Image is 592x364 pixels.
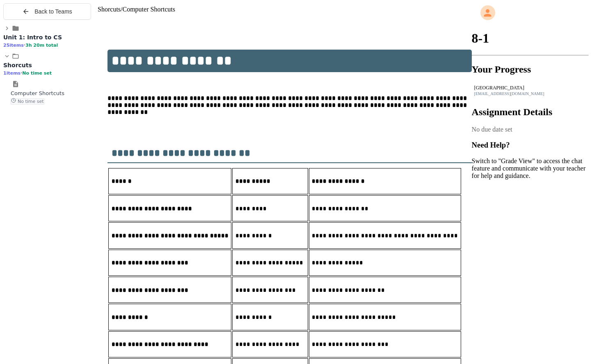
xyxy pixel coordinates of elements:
h2: Assignment Details [472,107,589,118]
span: Unit 1: Intro to CS [3,34,62,41]
span: Computer Shortcuts [11,90,64,96]
h3: Need Help? [472,141,589,150]
p: Switch to "Grade View" to access the chat feature and communicate with your teacher for help and ... [472,157,589,180]
button: Back to Teams [3,3,91,20]
div: [EMAIL_ADDRESS][DOMAIN_NAME] [474,91,586,96]
span: 25 items [3,43,24,48]
span: 3h 20m total [25,43,58,48]
h1: 8-1 [472,31,589,46]
span: Shorcuts [3,62,32,68]
span: / [121,6,122,13]
span: No time set [11,98,44,105]
span: • [24,42,25,48]
div: My Account [472,3,589,22]
span: Back to Teams [34,8,72,15]
span: Shorcuts [98,6,121,13]
h2: Your Progress [472,64,589,75]
span: No time set [22,71,52,76]
span: • [21,70,22,76]
div: No due date set [472,126,589,133]
div: [GEOGRAPHIC_DATA] [474,85,586,91]
span: Computer Shortcuts [123,6,175,13]
span: 1 items [3,71,21,76]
